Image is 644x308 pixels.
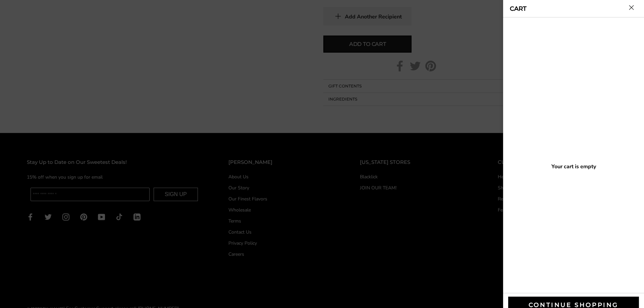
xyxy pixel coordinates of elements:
span: Continue shopping [529,302,619,308]
p: Your cart is empty [503,163,644,170]
iframe: Sign Up via Text for Offers [5,283,69,303]
button: Close cart [629,5,634,10]
a: CART [510,6,527,12]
